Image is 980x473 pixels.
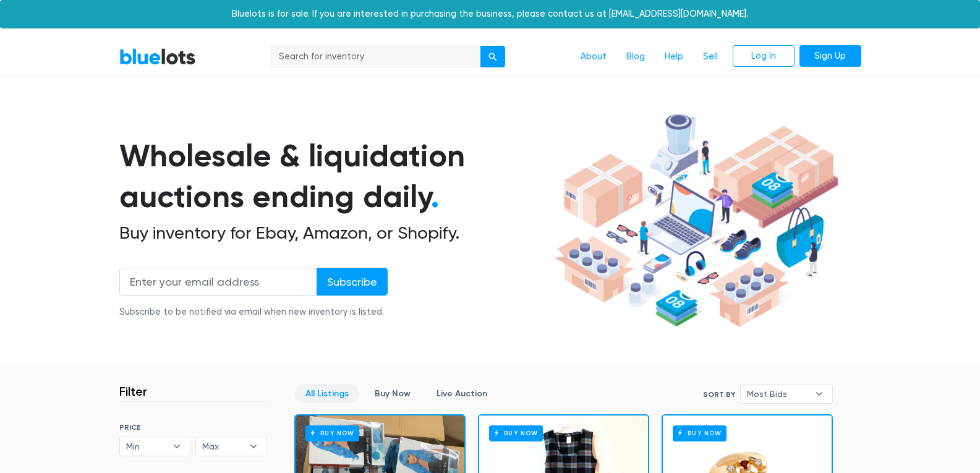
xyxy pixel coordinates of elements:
[806,385,832,403] b: ▾
[164,437,190,456] b: ▾
[305,425,359,441] h6: Buy Now
[703,389,735,400] label: Sort By
[431,178,439,215] span: .
[489,425,543,441] h6: Buy Now
[550,108,843,333] img: hero-ee84e7d0318cb26816c560f6b4441b76977f77a177738b4e94f68c95b2b83dbb.png
[616,45,655,69] a: Blog
[126,437,167,456] span: Min
[295,384,359,403] a: All Listings
[733,45,795,67] a: Log In
[693,45,728,69] a: Sell
[747,385,809,403] span: Most Bids
[119,384,147,399] h3: Filter
[202,437,243,456] span: Max
[119,135,550,218] h1: Wholesale & liquidation auctions ending daily
[426,384,498,403] a: Live Auction
[119,48,196,66] a: BlueLots
[364,384,421,403] a: Buy Now
[119,223,550,244] h2: Buy inventory for Ebay, Amazon, or Shopify.
[799,45,861,67] a: Sign Up
[241,437,266,456] b: ▾
[271,46,481,68] input: Search for inventory
[571,45,616,69] a: About
[673,425,726,441] h6: Buy Now
[119,305,388,319] div: Subscribe to be notified via email when new inventory is listed.
[655,45,693,69] a: Help
[317,268,388,296] input: Subscribe
[119,268,317,296] input: Enter your email address
[119,423,267,432] h6: PRICE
